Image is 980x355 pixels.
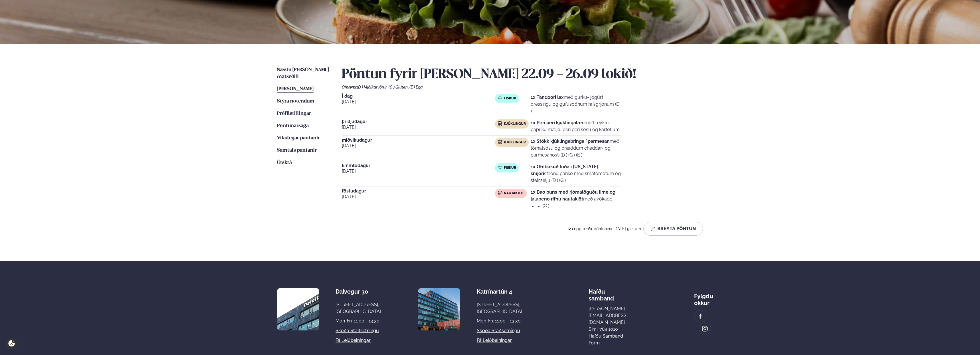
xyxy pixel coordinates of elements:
[589,284,614,302] span: Hafðu samband
[277,148,317,153] span: Samtals pantanir
[277,135,320,142] a: Vikulegar pantanir
[342,138,495,143] span: miðvikudagur
[477,318,522,324] div: Mon-Fri: 11:00 - 13:30
[568,226,641,231] span: Þú uppfærðir pöntunina [DATE] 9:21 am
[531,164,598,176] strong: 1x Ofnbökuð lúða í [US_STATE] smjöri
[531,120,585,125] strong: 1x Peri peri kjúklingalæri
[277,160,292,165] span: Útskrá
[589,333,628,346] a: Hafðu samband form
[477,288,522,295] div: Katrínartún 4
[699,323,711,335] a: image alt
[277,99,314,104] span: Stýra notendum
[342,99,495,105] span: [DATE]
[504,96,516,101] span: Fiskur
[277,159,292,166] a: Útskrá
[477,327,520,334] a: Skoða staðsetningu
[342,67,703,83] h2: Pöntun fyrir [PERSON_NAME] 22.09 - 26.09 lokið!
[504,122,526,126] span: Kjúklingur
[531,189,615,202] strong: 1x Bao buns með rjómalöguðu lime og jalapeno rifnu nautakjöt
[531,95,564,100] strong: 1x Tandoori lax
[498,165,502,170] img: fish.svg
[342,163,495,168] span: fimmtudagur
[342,94,495,99] span: Í dag
[336,288,381,295] div: Dalvegur 30
[336,301,381,315] div: [STREET_ADDRESS], [GEOGRAPHIC_DATA]
[342,119,495,124] span: þriðjudagur
[477,337,512,344] a: Fá leiðbeiningar
[336,337,371,344] a: Fá leiðbeiningar
[336,318,381,324] div: Mon-Fri: 11:00 - 13:30
[498,96,502,100] img: fish.svg
[531,189,621,209] p: með avókadó salsa (G )
[277,87,314,91] span: [PERSON_NAME]
[589,326,628,333] p: Sími: 784 1010
[694,310,706,322] a: image alt
[277,288,319,330] img: image alt
[531,119,621,133] p: með reyktu papriku mæjó, peri peri sósu og kartöflum
[409,85,423,89] span: (E ) Egg
[277,110,311,117] a: Prófílstillingar
[342,168,495,175] span: [DATE]
[342,189,495,193] span: föstudagur
[498,190,502,195] img: beef.svg
[342,193,495,200] span: [DATE]
[277,67,329,79] span: Næstu [PERSON_NAME] matseðill
[504,191,524,196] span: Nautakjöt
[589,305,628,326] a: [PERSON_NAME][EMAIL_ADDRESS][DOMAIN_NAME]
[357,85,389,89] span: (D ) Mjólkurvörur ,
[477,301,522,315] div: [STREET_ADDRESS], [GEOGRAPHIC_DATA]
[498,121,502,126] img: chicken.svg
[697,313,704,320] img: image alt
[277,147,317,154] a: Samtals pantanir
[702,326,708,332] img: image alt
[531,163,621,184] p: sítrónu panko með smátómötum og steinselju (D ) (G )
[336,327,379,334] a: Skoða staðsetningu
[389,85,409,89] span: (G ) Glúten ,
[342,85,703,89] div: Ofnæmi:
[643,222,703,236] button: Breyta Pöntun
[277,136,320,141] span: Vikulegar pantanir
[277,98,314,105] a: Stýra notendum
[531,94,621,115] p: með gúrku- jógúrt dressingu og gufusoðnum hrísgrjónum (D )
[277,111,311,116] span: Prófílstillingar
[277,123,309,129] a: Pöntunarsaga
[504,140,526,145] span: Kjúklingur
[504,166,516,170] span: Fiskur
[277,123,309,128] span: Pöntunarsaga
[342,143,495,149] span: [DATE]
[531,139,610,144] strong: 1x Stökk kjúklingabringa í parmesan
[6,338,17,349] a: Cookie settings
[418,288,460,330] img: image alt
[342,124,495,131] span: [DATE]
[277,86,314,93] a: [PERSON_NAME]
[531,138,621,159] p: með tómatsósu og bræddum cheddar- og parmesanosti (D ) (G ) (E )
[694,288,713,306] div: Fylgdu okkur
[498,140,502,144] img: chicken.svg
[277,67,330,80] a: Næstu [PERSON_NAME] matseðill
